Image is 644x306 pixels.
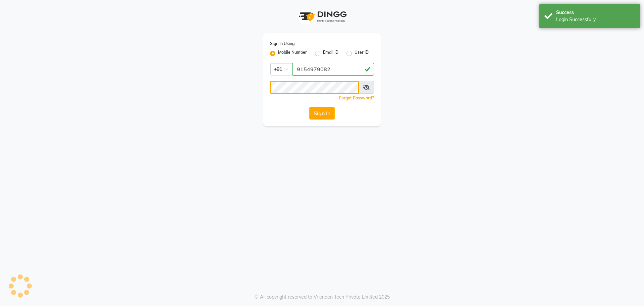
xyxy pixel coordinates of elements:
input: Username [270,81,359,94]
div: Login Successfully. [556,16,635,23]
input: Username [292,63,374,76]
img: logo1.svg [295,7,349,27]
label: User ID [355,49,369,57]
div: Success [556,9,635,16]
button: Sign In [309,107,335,120]
label: Sign In Using: [270,41,296,47]
label: Mobile Number [278,49,307,57]
a: Forgot Password? [339,95,374,100]
label: Email ID [323,49,338,57]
